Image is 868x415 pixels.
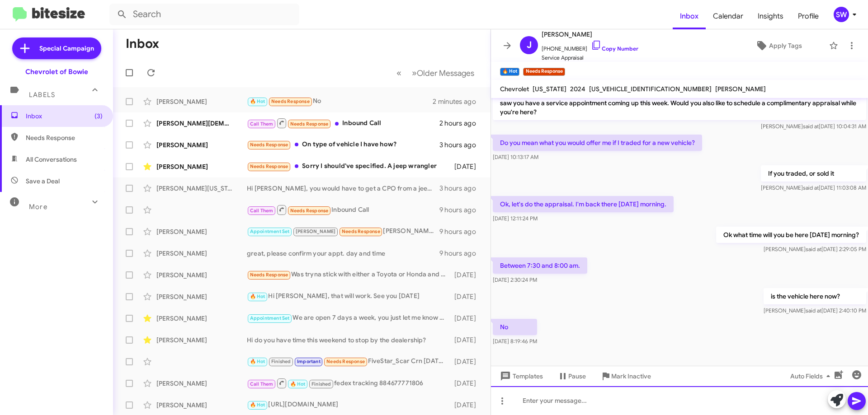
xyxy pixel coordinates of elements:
[271,359,291,364] span: Finished
[439,140,483,149] div: 3 hours ago
[29,91,55,99] span: Labels
[247,400,450,410] div: [URL][DOMAIN_NAME]
[764,307,866,314] span: [PERSON_NAME] [DATE] 2:40:10 PM
[493,86,866,120] p: Hi [PERSON_NAME], it's [PERSON_NAME], Manager at Ourisman Chevrolet of Bowie. Just getting ready ...
[250,228,290,234] span: Appointment Set
[250,272,288,278] span: Needs Response
[250,208,274,214] span: Call Them
[764,246,866,252] span: [PERSON_NAME] [DATE] 2:29:05 PM
[250,402,265,408] span: 🔥 Hot
[500,85,529,93] span: Chevrolet
[450,336,483,345] div: [DATE]
[542,40,638,53] span: [PHONE_NUMBER]
[26,177,60,186] span: Save a Deal
[750,3,791,29] span: Insights
[493,196,674,212] p: Ok, let's do the appraisal. I'm back there [DATE] morning.
[493,154,538,160] span: [DATE] 10:13:17 AM
[297,359,321,364] span: Important
[439,184,483,193] div: 3 hours ago
[271,98,310,104] span: Needs Response
[296,228,336,234] span: [PERSON_NAME]
[156,119,247,128] div: [PERSON_NAME][DEMOGRAPHIC_DATA]
[673,3,706,29] a: Inbox
[406,64,480,82] button: Next
[156,336,247,345] div: [PERSON_NAME]
[493,257,587,274] p: Between 7:30 and 8:00 am.
[392,64,480,82] nav: Page navigation example
[716,227,866,243] p: Ok what time will you be here [DATE] morning?
[791,3,826,29] a: Profile
[247,270,450,280] div: Was tryna stick with either a Toyota or Honda and no more then 13000
[450,357,483,366] div: [DATE]
[591,45,638,52] a: Copy Number
[290,121,329,127] span: Needs Response
[247,140,439,150] div: On type of vehicle I have how?
[450,314,483,323] div: [DATE]
[156,162,247,171] div: [PERSON_NAME]
[247,117,439,129] div: Inbound Call
[611,368,651,384] span: Mark Inactive
[706,3,750,29] span: Calendar
[247,184,439,193] div: Hi [PERSON_NAME], you would have to get a CPO from a jeep dealer.
[593,368,658,384] button: Mark Inactive
[761,184,866,191] span: [PERSON_NAME] [DATE] 11:03:08 AM
[491,368,550,384] button: Templates
[156,249,247,258] div: [PERSON_NAME]
[439,119,483,128] div: 2 hours ago
[342,228,380,234] span: Needs Response
[247,291,450,302] div: Hi [PERSON_NAME], that will work. See you [DATE]
[25,67,88,76] div: Chevrolet of Bowie
[493,276,537,283] span: [DATE] 2:30:24 PM
[391,64,407,82] button: Previous
[803,184,819,191] span: said at
[589,85,712,93] span: [US_VEHICLE_IDENTIFICATION_NUMBER]
[156,184,247,193] div: [PERSON_NAME][US_STATE]
[433,97,483,106] div: 2 minutes ago
[493,135,702,151] p: Do you mean what you would offer me if I traded for a new vehicle?
[156,270,247,280] div: [PERSON_NAME]
[156,314,247,323] div: [PERSON_NAME]
[439,249,483,258] div: 9 hours ago
[450,162,483,171] div: [DATE]
[311,381,331,387] span: Finished
[493,215,538,222] span: [DATE] 12:11:24 PM
[290,381,306,387] span: 🔥 Hot
[790,368,834,384] span: Auto Fields
[247,336,450,345] div: Hi do you have time this weekend to stop by the dealership?
[806,307,821,314] span: said at
[94,112,103,121] span: (3)
[26,133,103,142] span: Needs Response
[247,313,450,323] div: We are open 7 days a week, you just let me know when you can make it and we can make sure we are ...
[834,7,849,22] div: SW
[250,315,290,321] span: Appointment Set
[247,204,439,215] div: Inbound Call
[290,208,329,214] span: Needs Response
[417,68,474,78] span: Older Messages
[523,68,565,76] small: Needs Response
[247,96,433,107] div: No
[247,378,450,389] div: fedex tracking 884677771806
[500,68,519,76] small: 🔥 Hot
[527,38,532,52] span: J
[247,226,439,237] div: [PERSON_NAME] I need reschedule I have family matters that I have to handle
[156,140,247,149] div: [PERSON_NAME]
[247,356,450,367] div: FiveStar_Scar Crn [DATE] $3.73 -2.5 Crn [DATE] $3.73 -2.5 Bns [DATE] $9.31 -1.0 Bns [DATE] $9.31 ...
[803,123,819,130] span: said at
[450,270,483,280] div: [DATE]
[326,359,365,364] span: Needs Response
[498,368,543,384] span: Templates
[39,44,94,53] span: Special Campaign
[250,142,288,148] span: Needs Response
[156,379,247,388] div: [PERSON_NAME]
[450,292,483,301] div: [DATE]
[450,401,483,410] div: [DATE]
[109,4,299,25] input: Search
[764,288,866,304] p: is the vehicle here now?
[493,338,537,345] span: [DATE] 8:19:46 PM
[412,67,417,79] span: »
[26,155,77,164] span: All Conversations
[12,37,101,59] a: Special Campaign
[247,249,439,258] div: great, please confirm your appt. day and time
[396,67,401,79] span: «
